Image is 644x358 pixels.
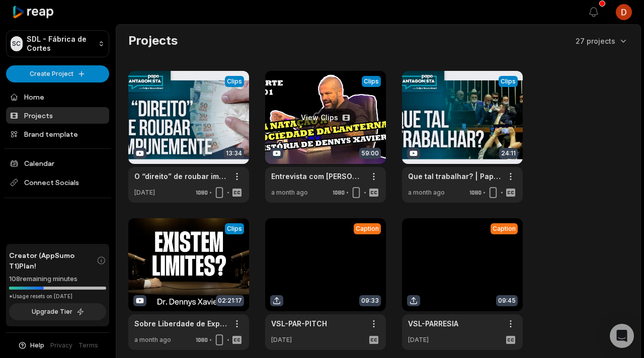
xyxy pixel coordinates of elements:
a: Calendar [6,155,109,171]
a: Sobre Liberdade de Expressão - Dr. [PERSON_NAME] [Ep. 131] [134,318,227,329]
button: Create Project [6,65,109,82]
span: Creator (AppSumo T1) Plan! [9,250,97,271]
button: Upgrade Tier [9,303,106,320]
span: Connect Socials [6,173,109,192]
a: Que tal trabalhar? | Papo Antagonista com [PERSON_NAME] Brasil - [DATE] [408,171,501,182]
a: Privacy [50,341,72,350]
button: 27 projects [576,36,628,46]
button: Help [18,341,44,350]
a: Projects [6,107,109,124]
a: VSL-PAR-PITCH [271,318,327,329]
a: Home [6,88,109,105]
div: 108 remaining minutes [9,274,106,284]
div: *Usage resets on [DATE] [9,293,106,300]
span: Help [30,341,44,350]
a: O “direito” de roubar impunemente | Papo Antagonista com [PERSON_NAME] Brasil - [DATE] [134,171,227,182]
a: Brand template [6,126,109,142]
div: Open Intercom Messenger [610,324,634,348]
a: Entrevista com [PERSON_NAME] Pt. 01 - Liberdade e Política com [PERSON_NAME] [271,171,364,182]
div: SC [11,36,23,51]
a: Terms [78,341,98,350]
p: SDL - Fábrica de Cortes [27,35,95,53]
a: VSL-PARRESIA [408,318,458,329]
h2: Projects [128,33,178,49]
